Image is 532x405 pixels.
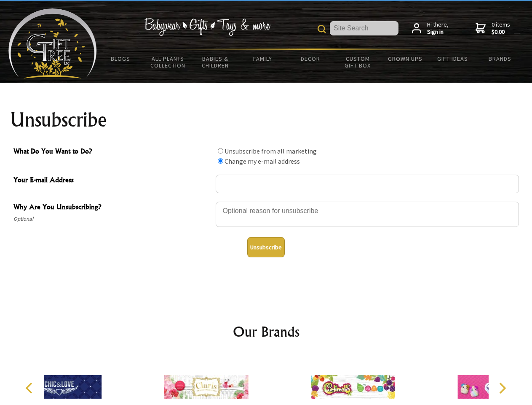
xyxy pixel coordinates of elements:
[318,25,326,33] img: product search
[8,8,97,78] img: Babyware - Gifts - Toys and more...
[247,237,285,257] button: Unsubscribe
[381,50,429,67] a: Grown Ups
[225,157,300,165] label: Change my e-mail address
[144,50,192,74] a: All Plants Collection
[17,321,516,342] h2: Our Brands
[239,50,287,67] a: Family
[192,50,239,74] a: Babies & Children
[427,28,449,36] strong: Sign in
[13,202,211,214] span: Why Are You Unsubscribing?
[493,379,511,397] button: Next
[334,50,382,74] a: Custom Gift Box
[286,50,334,67] a: Decor
[218,158,223,164] input: What Do You Want to Do?
[330,21,398,35] input: Site Search
[427,21,449,36] span: Hi there,
[13,214,211,224] span: Optional
[492,28,510,36] strong: $0.00
[429,50,476,67] a: Gift Ideas
[216,202,519,227] textarea: Why Are You Unsubscribing?
[225,147,317,155] label: Unsubscribe from all marketing
[476,21,510,36] a: 0 items$0.00
[144,18,270,36] img: Babywear - Gifts - Toys & more
[97,50,144,67] a: BLOGS
[10,110,522,130] h1: Unsubscribe
[21,379,40,397] button: Previous
[412,21,449,36] a: Hi there,Sign in
[476,50,524,67] a: Brands
[492,21,510,36] span: 0 items
[13,146,211,158] span: What Do You Want to Do?
[218,148,223,154] input: What Do You Want to Do?
[216,175,519,193] input: Your E-mail Address
[13,175,211,187] span: Your E-mail Address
